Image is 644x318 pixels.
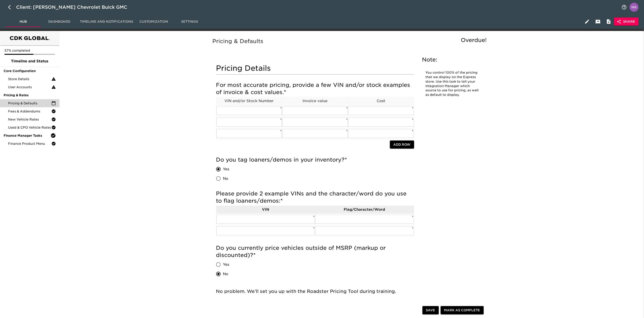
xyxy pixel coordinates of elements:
h5: Please provide 2 example VINs and the character/word do you use to flag loaners/demos: [216,190,414,204]
span: Yes [223,262,229,267]
span: Save [426,308,435,313]
span: User Accounts [8,85,51,89]
p: Flag/Character/Word [315,207,414,212]
span: No [223,271,229,277]
span: Hub [8,19,39,24]
span: New Vehicle Rates [8,117,51,122]
h5: Do you tag loaners/demos in your inventory? [216,156,414,163]
h5: Note: [422,56,483,63]
span: Timeline and Status [4,59,56,64]
span: Finance Product Menu [8,141,51,146]
span: Share [618,19,635,24]
button: notifications [619,2,630,13]
h4: Pricing Details [216,64,414,73]
p: VIN and/or Stock Number [216,98,282,104]
p: Cost [348,98,414,104]
p: 57% completed [4,48,55,53]
p: You control 100% of the pricing that we display on the Express store. Use this task to tell your ... [426,70,479,97]
button: Internal Notes and Comments [603,16,614,27]
span: Store Details [8,77,51,81]
span: Yes [223,167,229,172]
button: Client View [593,16,603,27]
span: Pricing & Defaults [8,101,51,105]
button: Share [614,18,639,26]
span: Fees & Addendums [8,109,51,114]
h5: For most accurate pricing, provide a few VIN and/or stock examples of invoice & cost values. [216,81,414,96]
h5: Pricing & Defaults [213,38,489,45]
span: Mark as Complete [444,308,480,313]
span: Settings [174,19,205,24]
span: Dashboard [44,19,75,24]
span: Used & CPO Vehicle Rates [8,125,51,130]
span: No problem. We'll set you up with the Roadster Pricing Tool during training. [216,289,396,294]
span: Finance Manager Tasks [4,133,51,138]
span: Timeline and Notifications [80,19,133,24]
button: Save [422,306,439,315]
p: Invoice value [282,98,348,104]
button: Mark as Complete [441,306,484,315]
span: Core Configuration [4,69,56,73]
span: Pricing & Rates [4,93,56,97]
p: VIN [216,207,315,212]
button: Add Row [390,140,414,149]
span: Add Row [393,142,411,147]
span: No [223,176,229,181]
span: Customization [138,19,169,24]
div: Client: [PERSON_NAME] Chevrolet Buick GMC [16,4,134,11]
button: Edit Hub [582,16,593,27]
span: Overdue! [461,37,487,43]
h5: Do you currently price vehicles outside of MSRP (markup or discounted)? [216,244,414,259]
img: Profile [630,3,639,12]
